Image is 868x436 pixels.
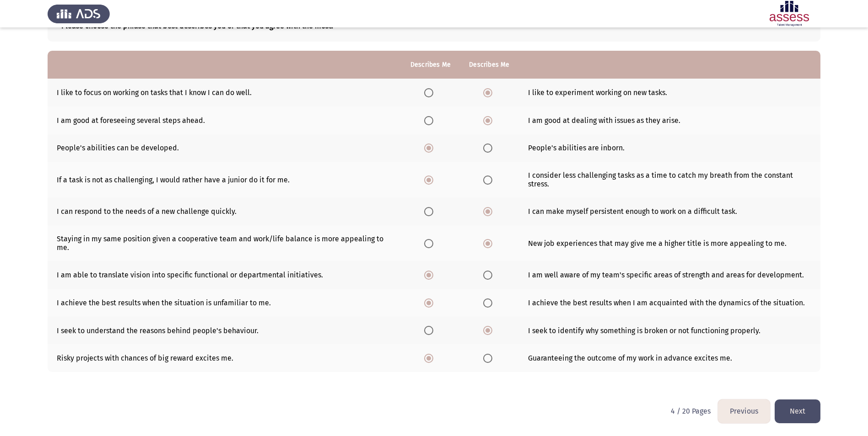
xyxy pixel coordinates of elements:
mat-radio-group: Select an option [483,298,496,307]
mat-radio-group: Select an option [424,326,437,335]
th: Describes Me [401,51,460,79]
mat-radio-group: Select an option [424,88,437,96]
td: Staying in my same position given a cooperative team and work/life balance is more appealing to me. [48,225,401,261]
mat-radio-group: Select an option [424,116,437,124]
mat-radio-group: Select an option [424,270,437,279]
mat-radio-group: Select an option [483,353,496,362]
mat-radio-group: Select an option [483,239,496,247]
img: Assessment logo of Potentiality Assessment R2 (EN/AR) [758,1,820,27]
td: I like to experiment working on new tasks. [519,79,820,106]
td: I am good at foreseeing several steps ahead. [48,106,401,134]
td: I am able to translate vision into specific functional or departmental initiatives. [48,261,401,289]
mat-radio-group: Select an option [483,326,496,335]
mat-radio-group: Select an option [424,175,437,184]
td: People's abilities are inborn. [519,134,820,162]
td: I am well aware of my team's specific areas of strength and areas for development. [519,261,820,289]
td: I like to focus on working on tasks that I know I can do well. [48,79,401,106]
button: load previous page [718,399,770,423]
mat-radio-group: Select an option [483,144,496,152]
mat-radio-group: Select an option [424,144,437,152]
mat-radio-group: Select an option [424,353,437,362]
td: I consider less challenging tasks as a time to catch my breath from the constant stress. [519,162,820,197]
mat-radio-group: Select an option [424,298,437,307]
td: I achieve the best results when I am acquainted with the dynamics of the situation. [519,289,820,317]
td: I seek to identify why something is broken or not functioning properly. [519,317,820,345]
mat-radio-group: Select an option [483,270,496,279]
td: Risky projects with chances of big reward excites me. [48,344,401,372]
td: I seek to understand the reasons behind people's behaviour. [48,317,401,345]
td: If a task is not as challenging, I would rather have a junior do it for me. [48,162,401,197]
mat-radio-group: Select an option [483,116,496,124]
td: I can respond to the needs of a new challenge quickly. [48,197,401,225]
img: Assess Talent Management logo [48,1,110,27]
mat-radio-group: Select an option [483,175,496,184]
td: I can make myself persistent enough to work on a difficult task. [519,197,820,225]
mat-radio-group: Select an option [483,207,496,215]
mat-radio-group: Select an option [424,239,437,247]
th: Describes Me [460,51,518,79]
button: load next page [775,399,820,423]
mat-radio-group: Select an option [424,207,437,215]
mat-radio-group: Select an option [483,88,496,96]
td: I achieve the best results when the situation is unfamiliar to me. [48,289,401,317]
p: 4 / 20 Pages [671,407,711,415]
td: New job experiences that may give me a higher title is more appealing to me. [519,225,820,261]
td: Guaranteeing the outcome of my work in advance excites me. [519,344,820,372]
td: People's abilities can be developed. [48,134,401,162]
td: I am good at dealing with issues as they arise. [519,106,820,134]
